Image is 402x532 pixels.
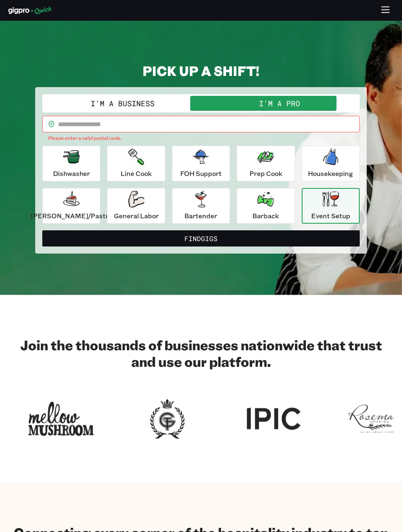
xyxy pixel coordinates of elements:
[172,146,230,181] button: FOH Support
[28,396,94,441] img: Logo for Mellow Mushroom
[44,96,201,111] button: I'm a Business
[201,96,358,111] button: I'm a Pro
[308,168,353,178] p: Housekeeping
[302,146,360,181] button: Housekeeping
[107,188,165,224] button: General Labor
[8,337,394,370] h2: Join the thousands of businesses nationwide that trust and use our platform.
[42,230,360,247] button: FindGigs
[134,396,201,441] img: Logo for Georgian Terrace
[48,134,354,142] p: Please enter a valid postal code.
[42,146,100,181] button: Dishwasher
[121,168,152,178] p: Line Cook
[249,168,282,178] p: Prep Cook
[53,168,90,178] p: Dishwasher
[114,211,159,221] p: General Labor
[180,168,222,178] p: FOH Support
[35,62,367,79] h2: PICK UP A SHIFT!
[31,211,112,221] p: [PERSON_NAME]/Pastry
[42,188,100,224] button: [PERSON_NAME]/Pastry
[302,188,360,224] button: Event Setup
[237,146,295,181] button: Prep Cook
[240,396,307,441] img: Logo for IPIC
[237,188,295,224] button: Barback
[311,211,350,221] p: Event Setup
[107,146,165,181] button: Line Cook
[172,188,230,224] button: Bartender
[252,211,279,221] p: Barback
[184,211,217,221] p: Bartender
